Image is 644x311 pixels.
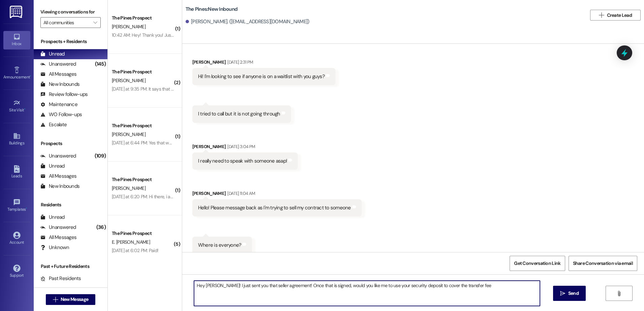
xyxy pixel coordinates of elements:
div: Unread [40,50,65,58]
div: [DATE] 2:31 PM [226,59,253,66]
div: [DATE] at 6:02 PM: Paid! [112,247,158,253]
div: I tried to call but it is not going through [198,110,280,117]
div: Unanswered [40,224,76,231]
input: All communities [43,17,90,28]
label: Viewing conversations for [40,7,101,17]
button: Share Conversation via email [569,256,637,271]
div: Past + Future Residents [34,263,107,270]
div: [DATE] at 6:44 PM: Yes that would be awesome if you guys could do that [112,140,254,146]
i:  [599,12,604,18]
div: All Messages [40,71,76,78]
div: [PERSON_NAME] [192,190,362,199]
div: (145) [93,59,107,69]
div: [DATE] at 9:35 PM: It says that its pending automatic authorization [112,86,239,92]
button: New Message [46,294,96,305]
i:  [93,20,97,25]
div: Review follow-ups [40,91,88,98]
div: New Inbounds [40,81,79,88]
span: [PERSON_NAME] [112,185,146,191]
div: Unknown [40,244,69,251]
div: All Messages [40,234,76,241]
span: [PERSON_NAME] [112,131,146,137]
a: Site Visit • [3,97,30,115]
span: Get Conversation Link [514,260,560,267]
div: Unanswered [40,152,76,160]
img: ResiDesk Logo [10,6,24,18]
i:  [53,297,58,302]
div: [PERSON_NAME] [192,59,335,68]
b: The Pines: New Inbound [186,6,237,13]
div: (36) [95,222,107,233]
span: [PERSON_NAME] [112,77,146,83]
button: Send [553,286,586,301]
div: Hi! I'm looking to see if anyone is on a waitlist with you guys? [198,73,325,80]
span: E. [PERSON_NAME] [112,239,150,245]
div: New Inbounds [40,183,79,190]
button: Get Conversation Link [510,256,565,271]
div: Hello! Please message back as I'm trying to sell my contract to someone [198,204,351,211]
div: [DATE] at 6:20 PM: Hi there, i am trying to find housing for the fall semester! I'm not sure abou... [112,194,341,200]
a: Support [3,263,30,281]
div: Unanswered [40,61,76,68]
div: Maintenance [40,101,77,108]
div: [PERSON_NAME] [192,143,298,152]
i:  [560,291,565,296]
a: Buildings [3,130,30,148]
a: Templates • [3,197,30,215]
div: The Pines Prospect [112,122,174,129]
div: All Messages [40,173,76,180]
span: • [26,206,27,211]
div: I really need to speak with someone asap! [198,158,287,165]
div: The Pines Prospect [112,68,174,75]
div: Where is everyone? [198,242,241,249]
div: WO Follow-ups [40,111,82,118]
span: Create Lead [607,12,632,19]
div: Prospects [34,140,107,147]
textarea: Hey [PERSON_NAME]! I just sent you that seller agreement! Once that is signed, would you like me ... [194,281,540,306]
span: [PERSON_NAME] [112,24,146,30]
span: • [24,107,25,111]
span: New Message [61,296,88,303]
i:  [616,291,621,296]
div: (109) [93,151,107,161]
div: Past Residents [40,275,81,282]
div: Residents [34,201,107,208]
div: The Pines Prospect [112,176,174,183]
div: [DATE] 3:04 PM [226,143,255,150]
div: The Pines Prospect [112,14,174,22]
div: Unread [40,163,65,170]
button: Create Lead [590,10,641,21]
div: The Pines Prospect [112,230,174,237]
div: [DATE] 11:04 AM [226,190,255,197]
div: [PERSON_NAME]. ([EMAIL_ADDRESS][DOMAIN_NAME]) [186,18,310,25]
a: Inbox [3,31,30,49]
a: Account [3,230,30,248]
div: Escalate [40,121,67,128]
div: Unread [40,214,65,221]
span: • [30,74,31,78]
a: Leads [3,163,30,181]
span: Share Conversation via email [573,260,633,267]
div: 10:42 AM: Hey! Thank you! Just signed it, did you get it? [112,32,220,38]
div: Prospects + Residents [34,38,107,45]
span: Send [568,290,579,297]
